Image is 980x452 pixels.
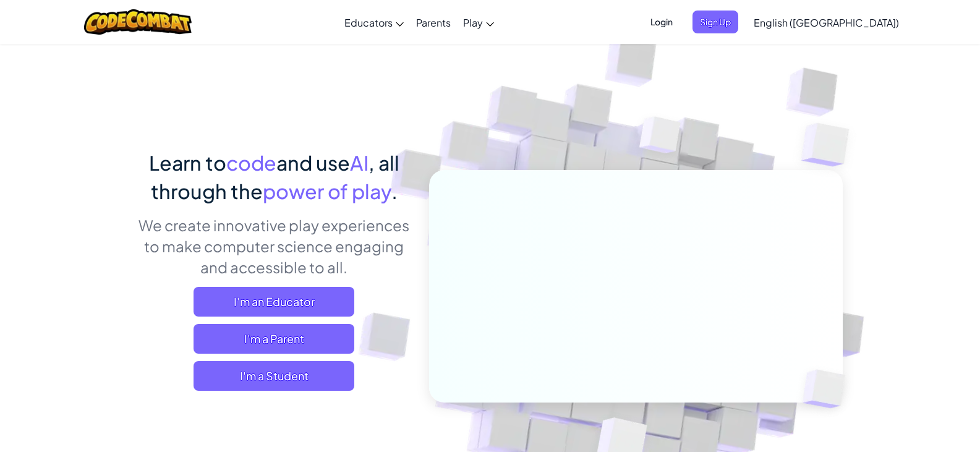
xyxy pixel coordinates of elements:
[616,92,705,184] img: Overlap cubes
[84,9,192,35] img: CodeCombat logo
[782,344,874,434] img: Overlap cubes
[194,361,354,391] button: I'm a Student
[344,16,393,29] span: Educators
[457,6,500,39] a: Play
[194,287,354,317] a: I'm an Educator
[138,215,411,278] p: We create innovative play experiences to make computer science engaging and accessible to all.
[692,11,738,33] button: Sign Up
[643,11,680,33] button: Login
[391,179,398,203] span: .
[410,6,457,39] a: Parents
[777,93,884,197] img: Overlap cubes
[226,150,276,175] span: code
[338,6,410,39] a: Educators
[748,6,905,39] a: English ([GEOGRAPHIC_DATA])
[276,150,350,175] span: and use
[149,150,226,175] span: Learn to
[350,150,369,175] span: AI
[463,16,483,29] span: Play
[754,16,899,29] span: English ([GEOGRAPHIC_DATA])
[263,179,391,203] span: power of play
[194,324,354,354] a: I'm a Parent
